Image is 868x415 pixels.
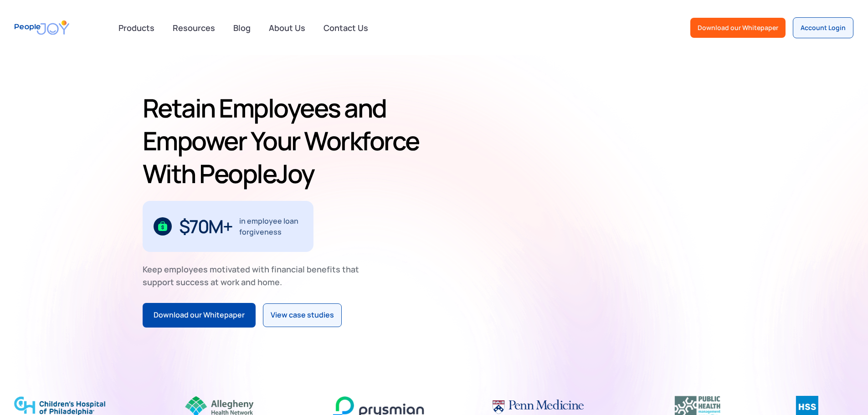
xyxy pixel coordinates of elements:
a: Download our Whitepaper [143,303,256,328]
div: Account Login [801,23,846,32]
div: Products [113,19,160,37]
a: home [15,15,69,41]
a: Resources [167,18,221,38]
div: View case studies [271,309,334,321]
a: Contact Us [318,18,374,38]
div: Download our Whitepaper [154,309,245,321]
a: View case studies [263,303,342,327]
a: Blog [228,18,256,38]
h1: Retain Employees and Empower Your Workforce With PeopleJoy [143,92,431,190]
a: About Us [263,18,311,38]
div: $70M+ [179,219,232,234]
div: 1 / 3 [143,201,313,252]
div: Keep employees motivated with financial benefits that support success at work and home. [143,263,367,288]
div: in employee loan forgiveness [239,215,303,237]
a: Download our Whitepaper [690,18,786,38]
div: Download our Whitepaper [698,23,778,32]
a: Account Login [793,17,853,38]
